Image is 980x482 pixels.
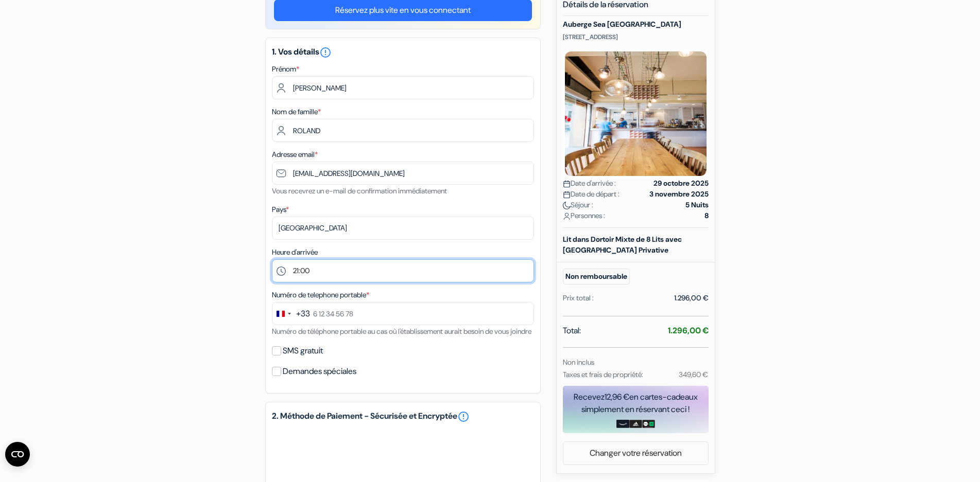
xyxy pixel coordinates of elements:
[563,189,620,200] span: Date de départ :
[272,46,534,59] h5: 1. Vos détails
[272,119,534,142] input: Entrer le nom de famille
[563,358,594,367] small: Non inclus
[563,212,571,220] img: user_icon.svg
[272,204,289,215] label: Pays
[319,46,332,59] i: error_outline
[272,302,534,325] input: 6 12 34 56 78
[319,46,332,57] a: error_outline
[563,443,708,463] a: Changer votre réservation
[272,290,369,300] label: Numéro de telephone portable
[563,33,709,41] p: [STREET_ADDRESS]
[629,420,642,428] img: adidas-card.png
[563,391,709,416] div: Recevez en cartes-cadeaux simplement en réservant ceci !
[704,210,709,221] strong: 8
[272,410,534,423] h5: 2. Méthode de Paiement - Sécurisée et Encryptée
[283,344,323,358] label: SMS gratuit
[563,180,571,188] img: calendar.svg
[272,186,447,195] small: Vous recevrez un e-mail de confirmation immédiatement
[563,202,571,209] img: moon.svg
[563,293,594,304] div: Prix total :
[272,76,534,99] input: Entrez votre prénom
[679,370,708,379] small: 349,60 €
[272,106,321,117] label: Nom de famille
[563,235,682,255] b: Lit dans Dortoir Mixte de 8 Lits avec [GEOGRAPHIC_DATA] Privative
[272,64,299,75] label: Prénom
[272,162,534,185] input: Entrer adresse e-mail
[5,442,30,467] button: Ouvrir le widget CMP
[272,327,531,336] small: Numéro de téléphone portable au cas où l'établissement aurait besoin de vous joindre
[616,420,629,428] img: amazon-card-no-text.png
[674,293,709,304] div: 1.296,00 €
[563,178,616,189] span: Date d'arrivée :
[563,191,571,199] img: calendar.svg
[272,247,318,258] label: Heure d'arrivée
[649,189,709,200] strong: 3 novembre 2025
[296,308,310,320] div: +33
[605,391,629,402] span: 12,96 €
[563,370,643,379] small: Taxes et frais de propriété:
[283,364,356,379] label: Demandes spéciales
[563,269,630,284] small: Non remboursable
[685,200,709,210] strong: 5 Nuits
[654,178,709,189] strong: 29 octobre 2025
[457,410,470,423] a: error_outline
[563,200,593,210] span: Séjour :
[272,149,318,160] label: Adresse email
[563,20,709,29] h5: Auberge Sea [GEOGRAPHIC_DATA]
[272,302,310,325] button: Change country, selected France (+33)
[563,325,581,337] span: Total:
[563,210,605,221] span: Personnes :
[668,325,709,336] strong: 1.296,00 €
[642,420,655,428] img: uber-uber-eats-card.png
